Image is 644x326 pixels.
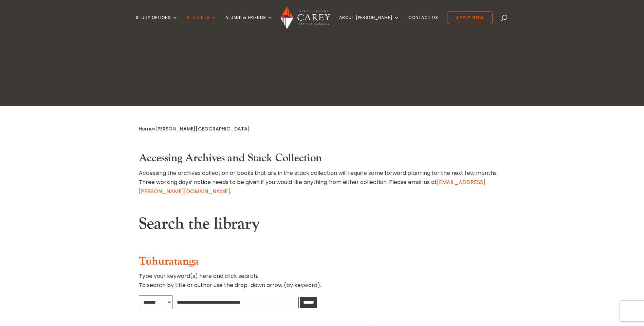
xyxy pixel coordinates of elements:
span: » [139,125,250,132]
a: Alumni & Friends [225,15,273,31]
h3: Tūhuratanga [139,255,505,271]
a: Study Options [136,15,178,31]
p: Accessing the archives collection or books that are in the stack collection will require some for... [139,168,505,196]
a: Contact Us [408,15,438,31]
h2: Search the library [139,214,505,237]
a: Home [139,125,153,132]
span: [PERSON_NAME][GEOGRAPHIC_DATA] [155,125,250,132]
h3: Accessing Archives and Stack Collection [139,152,505,168]
a: Apply Now [447,11,493,24]
a: About [PERSON_NAME] [339,15,400,31]
img: Carey Baptist College [280,6,330,29]
a: Students [187,15,217,31]
p: Type your keyword(s) here and click search. To search by title or author use the drop-down arrow ... [139,271,505,295]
